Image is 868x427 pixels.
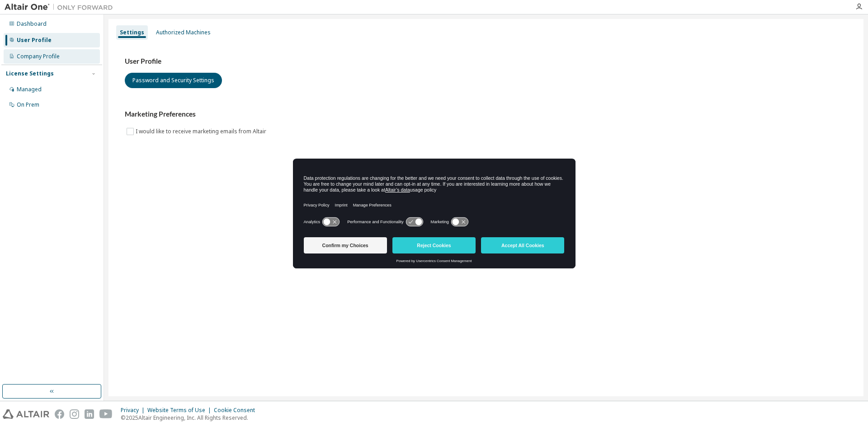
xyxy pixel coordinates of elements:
[147,407,214,414] div: Website Terms of Use
[99,409,113,419] img: youtube.svg
[120,29,144,36] div: Settings
[55,409,64,419] img: facebook.svg
[136,126,268,137] label: I would like to receive marketing emails from Altair
[17,86,42,93] div: Managed
[85,409,94,419] img: linkedin.svg
[6,70,54,77] div: License Settings
[121,407,147,414] div: Privacy
[17,101,39,108] div: On Prem
[17,20,47,28] div: Dashboard
[3,409,49,419] img: altair_logo.svg
[17,53,60,60] div: Company Profile
[121,414,260,422] p: © 2025 Altair Engineering, Inc. All Rights Reserved.
[125,73,222,88] button: Password and Security Settings
[125,110,847,119] h3: Marketing Preferences
[214,407,260,414] div: Cookie Consent
[156,29,211,36] div: Authorized Machines
[125,57,847,66] h3: User Profile
[70,409,79,419] img: instagram.svg
[5,3,118,12] img: Altair One
[17,37,52,44] div: User Profile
